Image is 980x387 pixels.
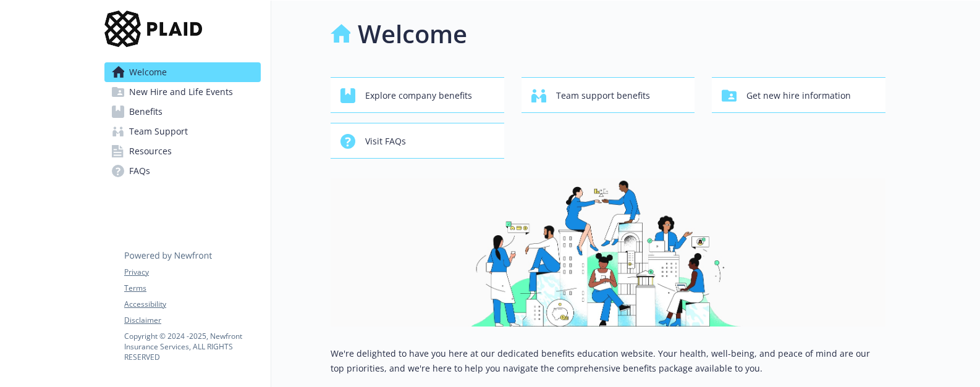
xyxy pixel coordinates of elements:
[129,141,172,161] span: Resources
[712,77,885,113] button: Get new hire information
[129,62,167,82] span: Welcome
[104,122,261,141] a: Team Support
[104,141,261,161] a: Resources
[104,62,261,82] a: Welcome
[124,331,260,362] p: Copyright © 2024 - 2025 , Newfront Insurance Services, ALL RIGHTS RESERVED
[129,161,150,181] span: FAQs
[331,346,885,376] p: We're delighted to have you here at our dedicated benefits education website. Your health, well-b...
[104,82,261,102] a: New Hire and Life Events
[365,84,472,107] span: Explore company benefits
[556,84,650,107] span: Team support benefits
[358,15,467,52] h1: Welcome
[331,77,504,113] button: Explore company benefits
[746,84,851,107] span: Get new hire information
[124,315,260,326] a: Disclaimer
[129,82,233,102] span: New Hire and Life Events
[124,283,260,294] a: Terms
[365,130,406,153] span: Visit FAQs
[331,123,504,159] button: Visit FAQs
[124,299,260,310] a: Accessibility
[104,102,261,122] a: Benefits
[522,77,695,113] button: Team support benefits
[129,122,188,141] span: Team Support
[104,161,261,181] a: FAQs
[129,102,163,122] span: Benefits
[124,267,260,278] a: Privacy
[331,178,885,327] img: overview page banner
